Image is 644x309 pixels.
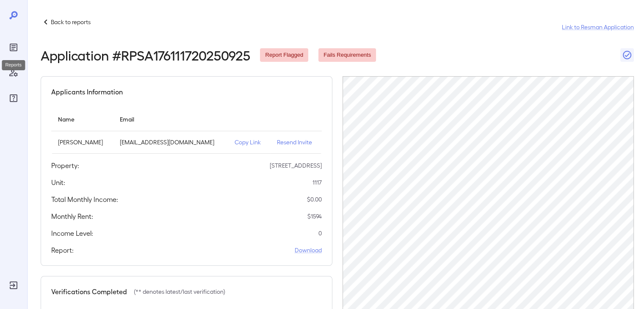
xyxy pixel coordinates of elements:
[312,178,322,187] p: 1117
[260,51,308,59] span: Report Flagged
[51,160,79,171] h5: Property:
[41,47,250,63] h2: Application # RPSA176111720250925
[7,66,20,80] div: Manage Users
[7,91,20,105] div: FAQ
[51,287,127,297] h5: Verifications Completed
[58,138,106,146] p: [PERSON_NAME]
[120,138,221,146] p: [EMAIL_ADDRESS][DOMAIN_NAME]
[51,211,93,221] h5: Monthly Rent:
[51,245,74,255] h5: Report:
[7,279,20,292] div: Log Out
[277,138,315,146] p: Resend Invite
[620,48,634,62] button: Close Report
[113,107,227,131] th: Email
[134,287,225,296] p: (** denotes latest/last verification)
[270,161,322,170] p: [STREET_ADDRESS]
[318,51,376,59] span: Fails Requirements
[307,195,322,204] p: $ 0.00
[562,23,634,31] a: Link to Resman Application
[51,107,322,154] table: simple table
[51,87,123,97] h5: Applicants Information
[51,177,65,188] h5: Unit:
[307,212,322,221] p: $ 1594
[7,41,20,54] div: Reports
[51,228,93,238] h5: Income Level:
[51,107,113,131] th: Name
[295,246,322,254] a: Download
[235,138,263,146] p: Copy Link
[318,229,322,237] p: 0
[51,194,118,204] h5: Total Monthly Income:
[2,60,25,70] div: Reports
[51,18,91,26] p: Back to reports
